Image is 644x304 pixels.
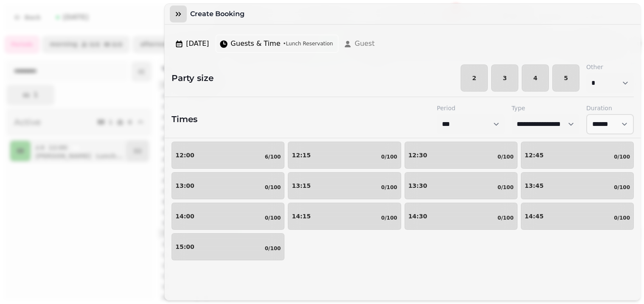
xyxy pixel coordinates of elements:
[292,213,311,219] p: 14:15
[172,203,284,230] button: 14:000/100
[498,184,514,191] p: 0/100
[172,172,284,199] button: 13:000/100
[265,153,281,160] p: 6/100
[283,40,333,47] span: • Lunch Reservation
[292,152,311,158] p: 12:15
[405,142,517,169] button: 12:300/100
[175,183,194,189] p: 13:00
[408,183,427,189] p: 13:30
[381,215,397,221] p: 0/100
[175,152,194,158] p: 12:00
[560,75,572,81] span: 5
[461,64,488,92] button: 2
[405,172,517,199] button: 13:300/100
[172,113,197,125] h2: Times
[381,153,397,160] p: 0/100
[586,63,634,71] label: Other
[468,75,481,81] span: 2
[172,233,284,260] button: 15:000/100
[521,172,634,199] button: 13:450/100
[265,245,281,252] p: 0/100
[265,184,281,191] p: 0/100
[529,75,542,81] span: 4
[525,152,544,158] p: 12:45
[614,153,630,160] p: 0/100
[288,172,401,199] button: 13:150/100
[381,184,397,191] p: 0/100
[525,183,544,189] p: 13:45
[354,39,374,49] span: Guest
[408,152,427,158] p: 12:30
[586,104,634,112] label: Duration
[491,64,518,92] button: 3
[614,184,630,191] p: 0/100
[521,203,634,230] button: 14:450/100
[614,215,630,221] p: 0/100
[265,215,281,221] p: 0/100
[288,142,401,169] button: 12:150/100
[498,215,514,221] p: 0/100
[521,142,634,169] button: 12:450/100
[175,213,194,219] p: 14:00
[292,183,311,189] p: 13:15
[498,153,514,160] p: 0/100
[172,142,284,169] button: 12:006/100
[288,203,401,230] button: 14:150/100
[231,39,280,49] span: Guests & Time
[552,64,579,92] button: 5
[190,9,248,19] h3: Create Booking
[405,203,517,230] button: 14:300/100
[175,244,194,250] p: 15:00
[522,64,549,92] button: 4
[408,213,427,219] p: 14:30
[186,39,209,49] span: [DATE]
[165,72,214,84] h2: Party size
[512,104,579,112] label: Type
[437,104,505,112] label: Period
[498,75,511,81] span: 3
[525,213,544,219] p: 14:45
